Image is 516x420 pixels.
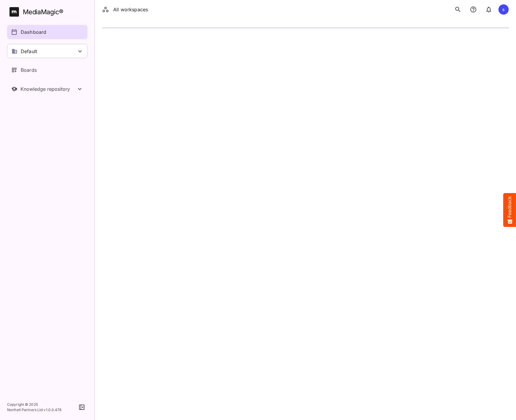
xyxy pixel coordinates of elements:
p: Default [21,48,37,55]
div: Knowledge repository [20,86,76,92]
button: notifications [467,4,479,15]
a: Boards [7,63,87,77]
nav: Knowledge repository [7,82,87,96]
div: MediaMagic ® [23,7,63,17]
button: notifications [483,4,495,15]
p: Dashboard [21,28,46,36]
p: Boards [21,66,37,74]
button: search [452,4,464,15]
button: Toggle Knowledge repository [7,82,87,96]
button: Feedback [503,193,516,227]
a: MediaMagic® [9,7,87,17]
div: s [498,4,509,15]
a: Dashboard [7,25,87,39]
p: Copyright © 2025 [7,402,62,407]
p: Northell Partners Ltd v 1.0.0.478 [7,407,62,413]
